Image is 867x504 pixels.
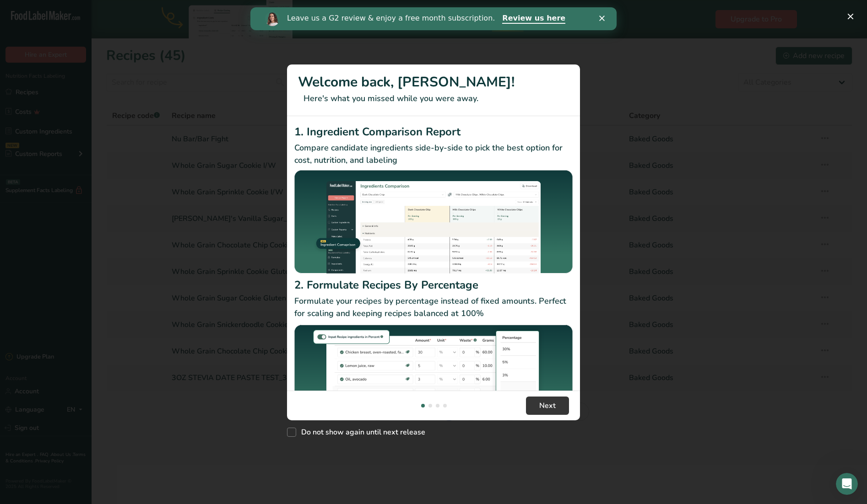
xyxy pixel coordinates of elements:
img: Ingredient Comparison Report [294,170,573,274]
iframe: Intercom live chat [836,473,858,495]
h2: 2. Formulate Recipes By Percentage [294,277,573,293]
p: Compare candidate ingredients side-by-side to pick the best option for cost, nutrition, and labeling [294,142,573,166]
button: Next [526,397,569,415]
h1: Welcome back, [PERSON_NAME]! [298,72,569,92]
img: Formulate Recipes By Percentage [294,323,573,434]
h2: 1. Ingredient Comparison Report [294,123,573,140]
div: Close [349,8,358,14]
span: Next [539,400,556,411]
span: Do not show again until next release [296,428,425,437]
iframe: Intercom live chat banner [250,7,617,30]
p: Here's what you missed while you were away. [298,92,569,105]
p: Formulate your recipes by percentage instead of fixed amounts. Perfect for scaling and keeping re... [294,295,573,320]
